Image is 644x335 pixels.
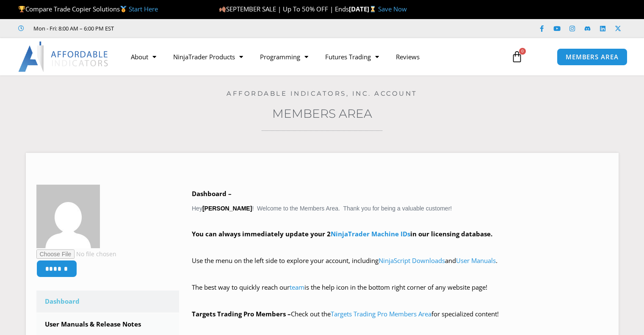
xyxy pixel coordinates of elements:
a: MEMBERS AREA [557,48,627,66]
strong: [PERSON_NAME] [202,205,252,212]
p: Check out the for specialized content! [192,308,608,320]
div: Hey ! Welcome to the Members Area. Thank you for being a valuable customer! [192,188,608,320]
span: MEMBERS AREA [566,54,619,60]
img: 🍂 [219,6,226,12]
img: b17be410c841d9d68646157430dcbb5f1c612beb5956ad005d0ef52e16f398c0 [36,185,100,248]
a: Reviews [387,47,428,66]
span: 0 [519,48,526,55]
a: NinjaScript Downloads [379,256,445,265]
img: ⌛ [370,6,376,12]
img: LogoAI | Affordable Indicators – NinjaTrader [18,42,109,72]
a: 0 [498,44,536,69]
a: Members Area [272,106,372,121]
p: Use the menu on the left side to explore your account, including and . [192,255,608,279]
a: Programming [252,47,317,66]
span: Mon - Fri: 8:00 AM – 6:00 PM EST [31,23,114,33]
iframe: Customer reviews powered by Trustpilot [126,24,253,33]
strong: [DATE] [349,5,378,13]
strong: Targets Trading Pro Members – [192,310,291,318]
a: Start Here [129,5,158,13]
a: Targets Trading Pro Members Area [331,310,431,318]
a: Save Now [378,5,407,13]
a: NinjaTrader Machine IDs [331,230,410,238]
a: NinjaTrader Products [165,47,252,66]
a: Dashboard [36,291,180,313]
a: Futures Trading [317,47,387,66]
span: Compare Trade Copier Solutions [18,5,158,13]
a: Affordable Indicators, Inc. Account [227,89,417,97]
a: About [122,47,165,66]
span: SEPTEMBER SALE | Up To 50% OFF | Ends [219,5,349,13]
img: 🥇 [120,6,127,12]
img: 🏆 [19,6,25,12]
a: User Manuals [456,256,496,265]
strong: You can always immediately update your 2 in our licensing database. [192,230,492,238]
nav: Menu [122,47,503,66]
a: team [290,283,304,291]
b: Dashboard – [192,189,232,198]
p: The best way to quickly reach our is the help icon in the bottom right corner of any website page! [192,282,608,305]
